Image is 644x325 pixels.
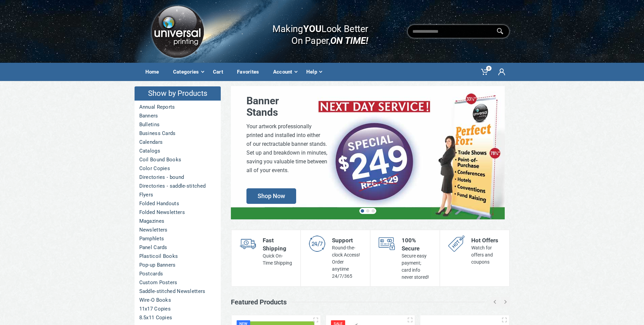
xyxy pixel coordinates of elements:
div: Cart [208,65,232,79]
div: Round-the-clock Access! Order anytime 24/7/365 [332,244,362,280]
a: Coil Bound Books [135,155,221,164]
a: Magazines [135,217,221,225]
b: YOU [303,23,321,34]
a: Directories - saddle-stitched [135,182,221,190]
a: Flyers [135,190,221,199]
a: Bulletins [135,120,221,129]
a: Catalogs [135,146,221,155]
a: Newsletters [135,225,221,234]
div: Home [141,65,168,79]
a: Panel Cards [135,243,221,252]
a: Custom Posters [135,278,221,287]
div: Hot Offers [471,236,501,244]
div: Secure easy payment; card info never stored! [402,252,431,281]
img: shipping-s.png [240,236,256,252]
h4: Show by Products [135,86,221,101]
a: Folded Newsletters [135,208,221,217]
a: 0 [476,63,494,81]
div: Making Look Better On Paper, [259,16,368,47]
a: Annual Reports [135,103,221,111]
div: Quick On-Time Shipping [263,252,292,267]
div: Help [302,65,326,79]
a: Plasticoil Books [135,252,221,261]
a: Color Copies [135,164,221,173]
a: Cart [208,63,232,81]
a: Directories - bound [135,173,221,182]
a: 8.5x11 Copies [135,313,221,322]
a: Favorites [232,63,268,81]
div: Favorites [232,65,268,79]
img: Logo.png [149,3,206,60]
a: Saddle-stitched Newsletters [135,287,221,296]
a: 11x17 Copies [135,304,221,313]
h3: Featured Products [231,298,287,306]
a: Business Cards [135,129,221,138]
div: Account [268,65,302,79]
div: 100% Secure [402,236,431,252]
a: Pop-up Banners [135,261,221,269]
div: Categories [168,65,208,79]
a: Folded Handouts [135,199,221,208]
a: Banners [135,111,221,120]
i: ON TIME! [330,35,368,46]
div: Fast Shipping [263,236,292,252]
a: Pamphlets [135,234,221,243]
div: Watch for offers and coupons [471,244,501,266]
a: Postcards [135,269,221,278]
a: Calendars [135,138,221,146]
div: Banner Stands [246,95,327,118]
div: Support [332,236,362,244]
a: Home [141,63,168,81]
div: Your artwork professionally printed and installed into either of our rectractable banner stands. ... [246,122,327,175]
span: 0 [486,66,492,71]
a: Wire-O Books [135,296,221,304]
img: support-s.png [309,236,325,252]
span: Shop Now [246,188,296,204]
a: BannerStands Your artwork professionallyprinted and installed into eitherof our rectractable bann... [231,86,505,219]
